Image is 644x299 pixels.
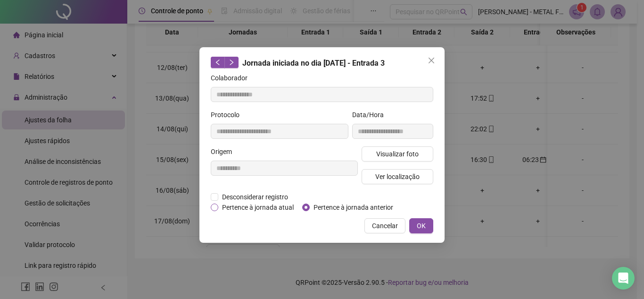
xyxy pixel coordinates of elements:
span: Cancelar [372,221,398,231]
button: left [211,57,225,68]
span: left [215,59,221,66]
label: Data/Hora [352,110,390,120]
span: close [428,57,435,64]
button: Close [424,53,439,68]
div: Jornada iniciada no dia [DATE] - Entrada 3 [211,57,433,69]
label: Origem [211,146,238,157]
button: OK [409,218,433,233]
button: Visualizar foto [362,146,433,162]
button: Ver localização [362,169,433,184]
span: right [228,59,235,66]
span: Desconsiderar registro [218,192,292,202]
span: OK [417,221,426,231]
button: Cancelar [364,218,405,233]
span: Pertence à jornada anterior [310,202,397,213]
button: right [224,57,239,68]
span: Ver localização [375,171,420,182]
div: Open Intercom Messenger [612,267,635,290]
label: Protocolo [211,110,246,120]
span: Pertence à jornada atual [218,202,297,213]
span: Visualizar foto [376,149,419,159]
label: Colaborador [211,73,254,83]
